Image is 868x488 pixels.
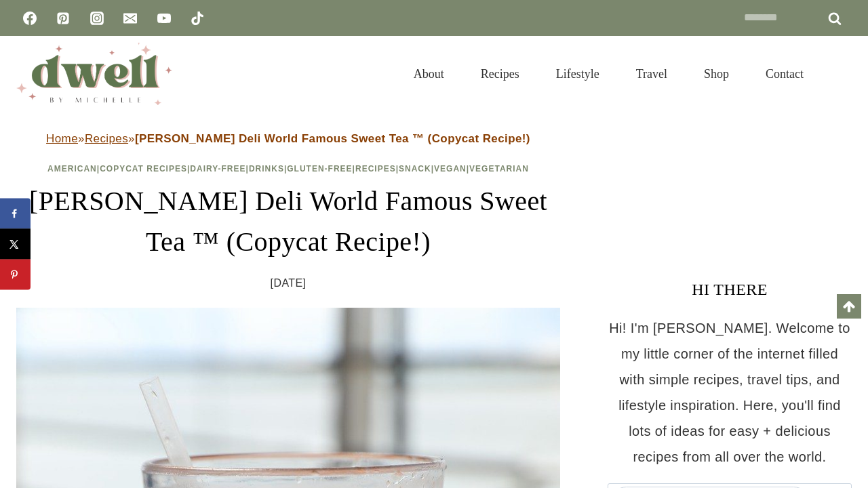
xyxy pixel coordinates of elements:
[608,277,852,302] h3: HI THERE
[271,273,307,293] time: [DATE]
[837,294,861,319] a: Scroll to top
[47,164,97,174] a: American
[355,164,396,174] a: Recipes
[469,164,529,174] a: Vegetarian
[117,5,144,32] a: Email
[538,50,618,98] a: Lifestyle
[83,5,111,32] a: Instagram
[249,164,284,174] a: Drinks
[608,315,852,470] p: Hi! I'm [PERSON_NAME]. Welcome to my little corner of the internet filled with simple recipes, tr...
[47,164,529,174] span: | | | | | | | |
[747,50,822,98] a: Contact
[287,164,352,174] a: Gluten-Free
[85,132,128,145] a: Recipes
[16,43,172,105] img: DWELL by michelle
[100,164,187,174] a: Copycat Recipes
[151,5,178,32] a: YouTube
[434,164,467,174] a: Vegan
[399,164,431,174] a: Snack
[46,132,78,145] a: Home
[395,50,822,98] nav: Primary Navigation
[16,5,43,32] a: Facebook
[46,132,530,145] span: » »
[16,181,560,262] h1: [PERSON_NAME] Deli World Famous Sweet Tea ™ (Copycat Recipe!)
[462,50,538,98] a: Recipes
[184,5,211,32] a: TikTok
[190,164,245,174] a: Dairy-Free
[686,50,747,98] a: Shop
[50,5,77,32] a: Pinterest
[395,50,462,98] a: About
[618,50,686,98] a: Travel
[135,132,530,145] strong: [PERSON_NAME] Deli World Famous Sweet Tea ™ (Copycat Recipe!)
[829,62,852,85] button: View Search Form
